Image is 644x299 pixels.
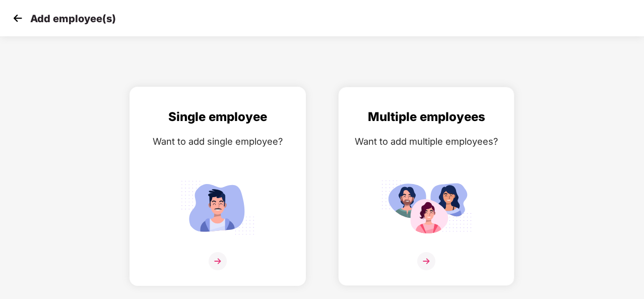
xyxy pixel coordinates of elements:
[417,252,435,270] img: svg+xml;base64,PHN2ZyB4bWxucz0iaHR0cDovL3d3dy53My5vcmcvMjAwMC9zdmciIHdpZHRoPSIzNiIgaGVpZ2h0PSIzNi...
[381,176,472,239] img: svg+xml;base64,PHN2ZyB4bWxucz0iaHR0cDovL3d3dy53My5vcmcvMjAwMC9zdmciIGlkPSJNdWx0aXBsZV9lbXBsb3llZS...
[140,107,295,127] div: Single employee
[10,11,25,26] img: svg+xml;base64,PHN2ZyB4bWxucz0iaHR0cDovL3d3dy53My5vcmcvMjAwMC9zdmciIHdpZHRoPSIzMCIgaGVpZ2h0PSIzMC...
[349,134,504,149] div: Want to add multiple employees?
[349,107,504,127] div: Multiple employees
[140,134,295,149] div: Want to add single employee?
[30,13,116,25] p: Add employee(s)
[172,176,263,239] img: svg+xml;base64,PHN2ZyB4bWxucz0iaHR0cDovL3d3dy53My5vcmcvMjAwMC9zdmciIGlkPSJTaW5nbGVfZW1wbG95ZWUiIH...
[209,252,227,270] img: svg+xml;base64,PHN2ZyB4bWxucz0iaHR0cDovL3d3dy53My5vcmcvMjAwMC9zdmciIHdpZHRoPSIzNiIgaGVpZ2h0PSIzNi...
